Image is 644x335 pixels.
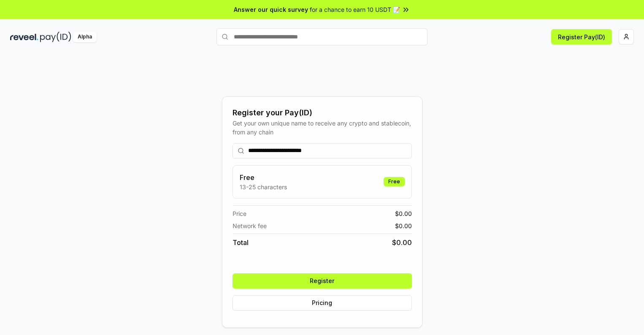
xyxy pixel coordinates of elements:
[233,273,412,289] button: Register
[40,32,71,42] img: pay_id
[392,237,412,248] span: $ 0.00
[10,32,38,42] img: reveel_dark
[384,177,405,186] div: Free
[234,5,308,14] span: Answer our quick survey
[233,221,267,230] span: Network fee
[233,119,412,136] div: Get your own unique name to receive any crypto and stablecoin, from any chain
[73,32,97,42] div: Alpha
[395,221,412,230] span: $ 0.00
[310,5,400,14] span: for a chance to earn 10 USDT 📝
[240,182,287,191] p: 13-25 characters
[233,237,249,248] span: Total
[240,172,287,182] h3: Free
[233,209,246,218] span: Price
[233,295,412,310] button: Pricing
[395,209,412,218] span: $ 0.00
[233,107,412,119] div: Register your Pay(ID)
[551,29,612,44] button: Register Pay(ID)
